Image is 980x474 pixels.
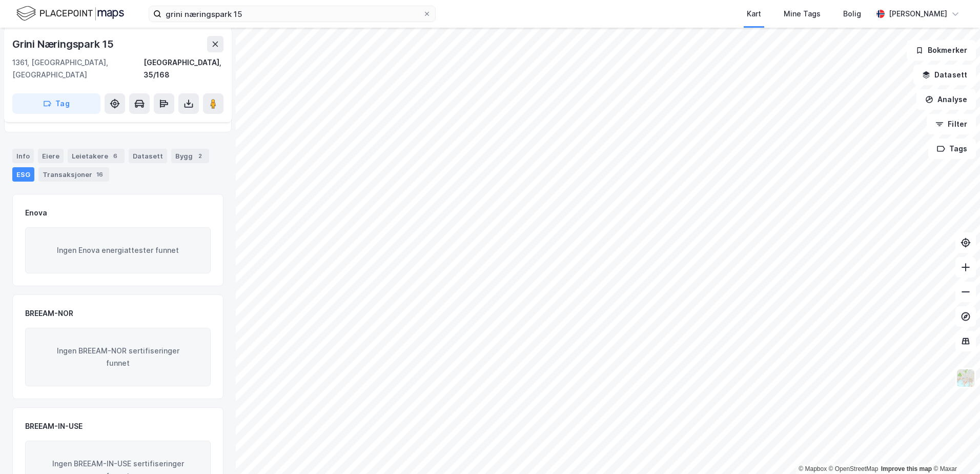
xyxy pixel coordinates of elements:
div: ESG [12,167,34,182]
a: Mapbox [799,465,827,472]
a: Improve this map [881,465,932,472]
div: Ingen BREEAM-NOR sertifiseringer funnet [25,328,211,386]
img: logo.f888ab2527a4732fd821a326f86c7f29.svg [16,5,124,23]
div: Datasett [129,149,167,163]
div: 6 [110,151,120,161]
div: [PERSON_NAME] [889,8,947,20]
div: Grini Næringspark 15 [12,36,116,52]
div: 16 [94,169,105,180]
iframe: Chat Widget [929,425,980,474]
div: Bolig [843,8,861,20]
div: Kontrollprogram for chat [929,425,980,474]
div: Info [12,149,34,163]
div: [GEOGRAPHIC_DATA], 35/168 [144,56,223,81]
div: Eiere [38,149,64,163]
div: 2 [195,151,205,161]
div: BREEAM-NOR [25,307,73,320]
a: OpenStreetMap [829,465,879,472]
button: Bokmerker [907,40,976,61]
button: Tags [928,139,976,159]
div: Enova [25,207,47,219]
div: Bygg [171,149,209,163]
div: Kart [747,8,761,20]
div: Transaksjoner [38,167,109,182]
div: Leietakere [68,149,125,163]
button: Analyse [916,89,976,110]
button: Filter [927,114,976,134]
img: Z [956,368,975,388]
div: Mine Tags [784,8,821,20]
div: 1361, [GEOGRAPHIC_DATA], [GEOGRAPHIC_DATA] [12,56,144,81]
input: Søk på adresse, matrikkel, gårdeiere, leietakere eller personer [161,6,423,22]
button: Datasett [913,65,976,85]
div: BREEAM-IN-USE [25,420,83,432]
div: Ingen Enova energiattester funnet [25,227,211,273]
button: Tag [12,93,100,114]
